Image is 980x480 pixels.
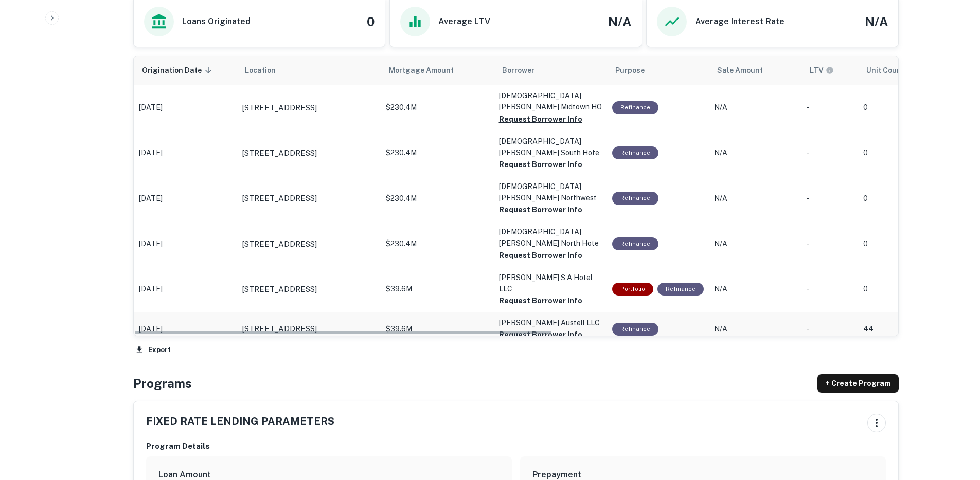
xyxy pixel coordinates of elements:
div: This loan purpose was for refinancing [612,237,658,250]
span: Origination Date [142,64,215,77]
h4: N/A [865,12,888,31]
th: Location [237,56,381,85]
p: [STREET_ADDRESS] [242,102,317,114]
button: Request Borrower Info [499,328,582,341]
button: Request Borrower Info [499,204,582,216]
div: scrollable content [134,56,898,336]
p: 0 [863,102,966,113]
p: N/A [714,147,796,158]
p: N/A [714,193,796,204]
p: N/A [714,324,796,335]
p: N/A [714,238,796,249]
p: [PERSON_NAME] Austell LLC [499,317,602,328]
div: This loan purpose was for refinancing [612,192,658,205]
span: Purpose [615,64,658,77]
button: Request Borrower Info [499,113,582,125]
p: [DATE] [139,147,231,158]
div: This is a portfolio loan with 2 properties [612,283,653,296]
h6: Average Interest Rate [695,15,785,28]
p: $39.6M [386,324,489,335]
a: [STREET_ADDRESS] [242,147,376,159]
p: [DATE] [139,238,231,249]
span: Borrower [502,64,534,77]
p: [DEMOGRAPHIC_DATA][PERSON_NAME] South Hote [499,136,602,158]
p: [DATE] [139,193,231,204]
p: [PERSON_NAME] S A Hotel LLC [499,272,602,294]
th: Unit Count [858,56,971,85]
div: This loan purpose was for refinancing [612,101,658,114]
span: Location [245,64,289,77]
p: [DATE] [139,284,231,294]
p: [STREET_ADDRESS] [242,283,317,296]
p: [STREET_ADDRESS] [242,147,317,159]
p: [STREET_ADDRESS] [242,192,317,205]
p: [STREET_ADDRESS] [242,238,317,250]
th: Sale Amount [709,56,801,85]
a: + Create Program [817,374,899,393]
h6: Program Details [146,440,886,452]
th: Mortgage Amount [381,56,494,85]
h6: LTV [810,65,824,76]
th: LTVs displayed on the website are for informational purposes only and may be reported incorrectly... [801,56,858,85]
h4: 0 [367,12,375,31]
div: This loan purpose was for refinancing [612,323,658,336]
div: This loan purpose was for refinancing [657,283,704,296]
span: LTVs displayed on the website are for informational purposes only and may be reported incorrectly... [810,65,847,76]
p: [DEMOGRAPHIC_DATA][PERSON_NAME] Midtown HO [499,90,602,113]
div: LTVs displayed on the website are for informational purposes only and may be reported incorrectly... [810,65,834,76]
button: Request Borrower Info [499,158,582,171]
p: [DATE] [139,102,231,113]
span: Mortgage Amount [389,64,467,77]
p: [DATE] [139,324,231,335]
p: 0 [863,147,966,158]
p: - [807,284,853,294]
h6: Average LTV [438,15,490,28]
p: 0 [863,193,966,204]
h4: N/A [608,12,631,31]
p: - [807,324,853,335]
p: 0 [863,284,966,294]
div: This loan purpose was for refinancing [612,146,658,159]
p: 44 [863,324,966,335]
button: Export [133,342,173,358]
p: $230.4M [386,102,489,113]
p: N/A [714,102,796,113]
p: $230.4M [386,238,489,249]
th: Purpose [607,56,709,85]
p: $230.4M [386,193,489,204]
iframe: Chat Widget [929,398,980,447]
h6: Loans Originated [182,15,251,28]
p: N/A [714,284,796,294]
p: [DEMOGRAPHIC_DATA][PERSON_NAME] Northwest [499,181,602,204]
span: Sale Amount [717,64,776,77]
span: Unit Count [866,64,918,77]
a: [STREET_ADDRESS] [242,283,376,296]
p: - [807,238,853,249]
h4: Programs [133,374,192,393]
button: Request Borrower Info [499,249,582,262]
p: $39.6M [386,284,489,294]
a: [STREET_ADDRESS] [242,238,376,250]
button: Request Borrower Info [499,294,582,307]
h5: FIXED RATE LENDING PARAMETERS [146,414,334,429]
th: Origination Date [134,56,237,85]
a: [STREET_ADDRESS] [242,192,376,205]
th: Borrower [494,56,607,85]
p: [STREET_ADDRESS] [242,323,317,335]
p: 0 [863,238,966,249]
a: [STREET_ADDRESS] [242,102,376,114]
p: [DEMOGRAPHIC_DATA][PERSON_NAME] North Hote [499,226,602,249]
p: - [807,102,853,113]
p: $230.4M [386,147,489,158]
p: - [807,193,853,204]
p: - [807,147,853,158]
a: [STREET_ADDRESS] [242,323,376,335]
